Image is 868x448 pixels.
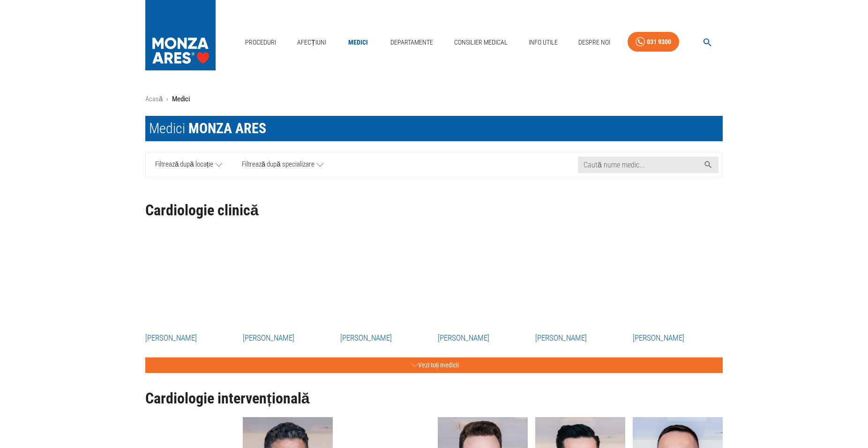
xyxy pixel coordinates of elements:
[188,120,266,137] span: MONZA ARES
[149,120,266,137] div: Medici
[628,32,679,52] a: 031 9300
[387,33,437,52] a: Departamente
[145,357,723,373] button: Vezi toți medicii
[343,33,373,52] a: Medici
[145,332,235,344] a: [PERSON_NAME]
[145,94,723,105] nav: breadcrumb
[172,94,190,105] p: Medici
[575,33,614,52] a: Despre Noi
[241,33,280,52] a: Proceduri
[166,94,168,105] li: ›
[647,36,671,48] div: 031 9300
[340,332,430,344] a: [PERSON_NAME]
[145,95,163,103] a: Acasă
[155,159,213,171] span: Filtrează după locație
[232,153,333,177] a: Filtrează după specializare
[535,332,625,344] a: [PERSON_NAME]
[438,332,528,344] a: [PERSON_NAME]
[145,202,723,219] h1: Cardiologie clinică
[146,153,232,177] a: Filtrează după locație
[243,332,333,344] a: [PERSON_NAME]
[525,33,561,52] a: Info Utile
[293,33,330,52] a: Afecțiuni
[242,159,314,171] span: Filtrează după specializare
[145,390,723,407] h1: Cardiologie intervențională
[633,332,723,344] a: [PERSON_NAME]
[450,33,511,52] a: Consilier Medical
